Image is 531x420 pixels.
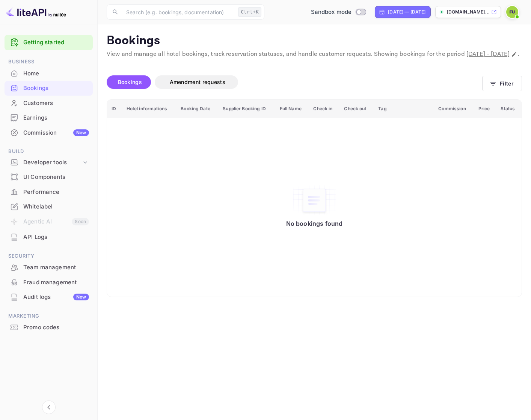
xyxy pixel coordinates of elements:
button: Filter [482,76,522,91]
div: Performance [5,185,93,199]
div: Promo codes [23,323,89,332]
img: No bookings found [292,184,337,216]
th: Booking Date [176,100,218,118]
a: Getting started [23,38,89,47]
span: Amendment requests [170,79,225,85]
div: Promo codes [5,320,93,335]
a: Promo codes [5,320,93,334]
th: Commission [434,100,474,118]
div: Performance [23,188,89,196]
span: Sandbox mode [311,8,352,16]
div: Customers [5,96,93,111]
a: Bookings [5,81,93,95]
div: Whitelabel [23,202,89,211]
th: Full Name [275,100,309,118]
p: No bookings found [286,220,343,227]
div: Ctrl+K [238,7,261,17]
div: Developer tools [23,158,81,167]
a: CommissionNew [5,126,93,139]
div: Earnings [5,111,93,125]
div: Audit logsNew [5,290,93,304]
img: LiteAPI logo [6,6,66,18]
div: API Logs [23,233,89,241]
table: booking table [107,100,522,297]
a: Performance [5,185,93,199]
p: Bookings [107,33,522,48]
a: Earnings [5,111,93,124]
div: Team management [5,260,93,275]
a: Home [5,66,93,80]
th: Supplier Booking ID [218,100,275,118]
img: Feot1000 User [506,6,518,18]
div: account-settings tabs [107,75,482,89]
div: Bookings [5,81,93,96]
div: Commission [23,129,89,137]
span: Security [5,252,93,260]
button: Collapse navigation [42,400,56,414]
div: New [73,294,89,300]
div: UI Components [23,173,89,181]
a: Customers [5,96,93,110]
a: API Logs [5,230,93,244]
th: Tag [374,100,434,118]
div: [DATE] — [DATE] [388,9,425,15]
div: Fraud management [23,278,89,287]
a: UI Components [5,170,93,184]
span: Business [5,58,93,66]
span: Build [5,147,93,156]
a: Audit logsNew [5,290,93,304]
div: Fraud management [5,275,93,290]
a: Team management [5,260,93,274]
div: Home [23,69,89,78]
th: Check out [339,100,374,118]
div: Earnings [23,114,89,122]
input: Search (e.g. bookings, documentation) [122,4,235,19]
a: Fraud management [5,275,93,289]
span: Marketing [5,312,93,320]
th: Status [496,100,522,118]
th: ID [107,100,122,118]
div: Team management [23,263,89,272]
a: Whitelabel [5,199,93,213]
div: Customers [23,99,89,108]
th: Price [474,100,496,118]
div: Audit logs [23,293,89,301]
div: Home [5,66,93,81]
div: UI Components [5,170,93,184]
div: CommissionNew [5,126,93,140]
p: View and manage all hotel bookings, track reservation statuses, and handle customer requests. Sho... [107,50,522,59]
div: Developer tools [5,156,93,169]
div: API Logs [5,230,93,244]
div: New [73,129,89,136]
button: Change date range [510,51,518,58]
div: Getting started [5,35,93,50]
div: Whitelabel [5,199,93,214]
span: [DATE] - [DATE] [466,50,510,58]
span: Bookings [118,79,142,85]
div: Switch to Production mode [308,8,369,16]
div: Bookings [23,84,89,93]
p: [DOMAIN_NAME]... [447,9,490,15]
th: Check in [309,100,339,118]
th: Hotel informations [122,100,176,118]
